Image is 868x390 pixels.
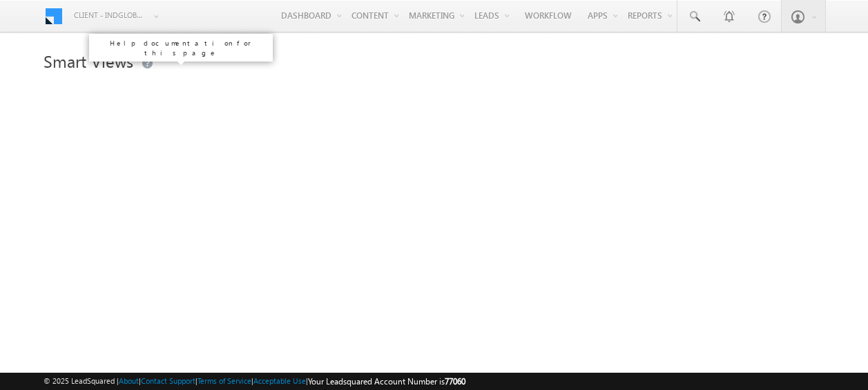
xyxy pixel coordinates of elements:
[95,38,267,57] p: Help documentation for this page
[308,376,465,387] span: Your Leadsquared Account Number is
[119,376,139,385] a: About
[253,376,306,385] a: Acceptable Use
[44,375,465,388] span: © 2025 LeadSquared | | | | |
[197,376,251,385] a: Terms of Service
[445,376,465,387] span: 77060
[74,8,146,22] span: Client - indglobal1 (77060)
[141,376,195,385] a: Contact Support
[44,50,133,72] span: Smart Views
